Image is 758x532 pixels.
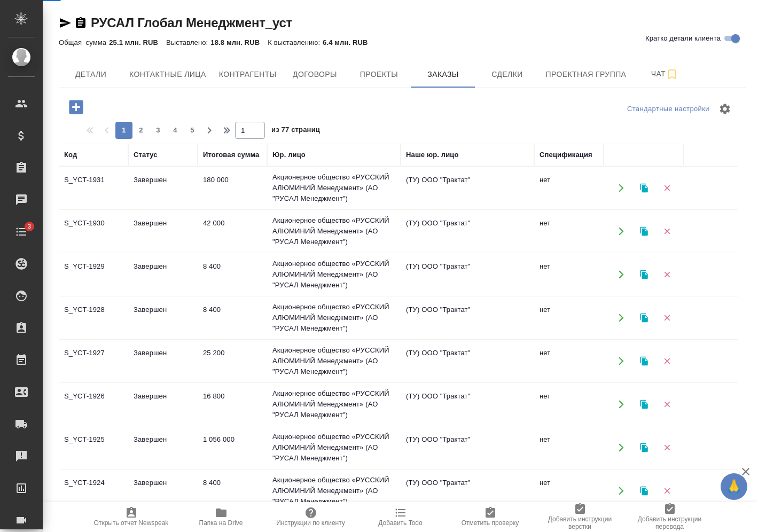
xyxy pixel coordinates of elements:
td: S_YCT-1924 [59,472,128,510]
p: К выставлению: [268,38,323,46]
td: 8 400 [198,299,267,337]
td: 25 200 [198,342,267,380]
td: Акционерное общество «РУССКИЙ АЛЮМИНИЙ Менеджмент» (АО "РУСАЛ Менеджмент") [267,167,401,209]
svg: Подписаться [666,68,678,81]
span: 4 [167,125,184,136]
button: Открыть отчет Newspeak [87,502,176,532]
p: 6.4 млн. RUB [323,38,376,46]
span: 5 [184,125,201,136]
button: 🙏 [721,473,747,500]
button: Удалить [656,394,678,416]
td: Завершен [128,472,198,510]
button: Добавить проект [61,96,91,118]
td: (ТУ) ООО "Трактат" [401,342,534,380]
div: Наше юр. лицо [406,150,459,160]
td: Завершен [128,429,198,466]
td: Завершен [128,299,198,337]
span: Папка на Drive [199,519,243,527]
button: Открыть [610,350,632,372]
button: Удалить [656,350,678,372]
div: Итоговая сумма [203,150,259,160]
div: Код [64,150,77,160]
button: Клонировать [633,307,655,329]
td: 8 400 [198,256,267,293]
button: Добавить Todo [356,502,446,532]
td: (ТУ) ООО "Трактат" [401,299,534,337]
span: Отметить проверку [462,519,519,527]
td: (ТУ) ООО "Трактат" [401,213,534,250]
p: Общая сумма [59,38,109,46]
span: Чат [639,67,690,81]
button: Добавить инструкции верстки [535,502,625,532]
button: Клонировать [633,480,655,502]
button: 4 [167,122,184,139]
button: Открыть [610,394,632,416]
div: Спецификация [540,150,592,160]
span: Контактные лица [129,68,206,81]
span: Инструкции по клиенту [276,519,345,527]
p: 25.1 млн. RUB [109,38,166,46]
button: Открыть [610,177,632,199]
span: Кратко детали клиента [645,33,721,44]
span: Заказы [417,68,468,81]
td: нет [534,472,604,510]
span: Добавить Todo [378,519,422,527]
td: Акционерное общество «РУССКИЙ АЛЮМИНИЙ Менеджмент» (АО "РУСАЛ Менеджмент") [267,340,401,382]
td: (ТУ) ООО "Трактат" [401,386,534,423]
p: Выставлено: [166,38,210,46]
td: нет [534,386,604,423]
td: S_YCT-1925 [59,429,128,466]
td: S_YCT-1930 [59,213,128,250]
button: Клонировать [633,437,655,459]
td: S_YCT-1929 [59,256,128,293]
td: (ТУ) ООО "Трактат" [401,429,534,466]
button: Клонировать [633,177,655,199]
td: 1 056 000 [198,429,267,466]
td: нет [534,213,604,250]
td: S_YCT-1926 [59,386,128,423]
a: РУСАЛ Глобал Менеджмент_уст [91,15,292,30]
button: Удалить [656,307,678,329]
td: нет [534,256,604,293]
span: 3 [21,221,37,232]
a: 3 [3,218,40,245]
td: Завершен [128,386,198,423]
button: Открыть [610,221,632,242]
td: 16 800 [198,386,267,423]
td: Завершен [128,342,198,380]
div: Юр. лицо [272,150,306,160]
span: Контрагенты [219,68,277,81]
span: 3 [150,125,167,136]
div: split button [624,101,712,118]
p: 18.8 млн. RUB [210,38,268,46]
td: 8 400 [198,472,267,510]
button: Инструкции по клиенту [266,502,356,532]
button: Удалить [656,480,678,502]
button: Удалить [656,264,678,286]
button: Клонировать [633,350,655,372]
td: Акционерное общество «РУССКИЙ АЛЮМИНИЙ Менеджмент» (АО "РУСАЛ Менеджмент") [267,426,401,469]
td: нет [534,342,604,380]
td: (ТУ) ООО "Трактат" [401,169,534,207]
button: Клонировать [633,221,655,242]
td: S_YCT-1927 [59,342,128,380]
td: Завершен [128,169,198,207]
td: S_YCT-1931 [59,169,128,207]
button: 3 [150,122,167,139]
td: Завершен [128,213,198,250]
span: Договоры [289,68,340,81]
td: Акционерное общество «РУССКИЙ АЛЮМИНИЙ Менеджмент» (АО "РУСАЛ Менеджмент") [267,383,401,426]
div: Статус [134,150,158,160]
span: Сделки [481,68,533,81]
td: нет [534,299,604,337]
td: 180 000 [198,169,267,207]
span: Добавить инструкции перевода [631,515,708,530]
span: Проектная группа [545,68,626,81]
td: (ТУ) ООО "Трактат" [401,472,534,510]
td: Акционерное общество «РУССКИЙ АЛЮМИНИЙ Менеджмент» (АО "РУСАЛ Менеджмент") [267,470,401,512]
span: Проекты [353,68,404,81]
td: S_YCT-1928 [59,299,128,337]
button: Клонировать [633,264,655,286]
span: Настроить таблицу [712,96,738,122]
button: Удалить [656,221,678,242]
